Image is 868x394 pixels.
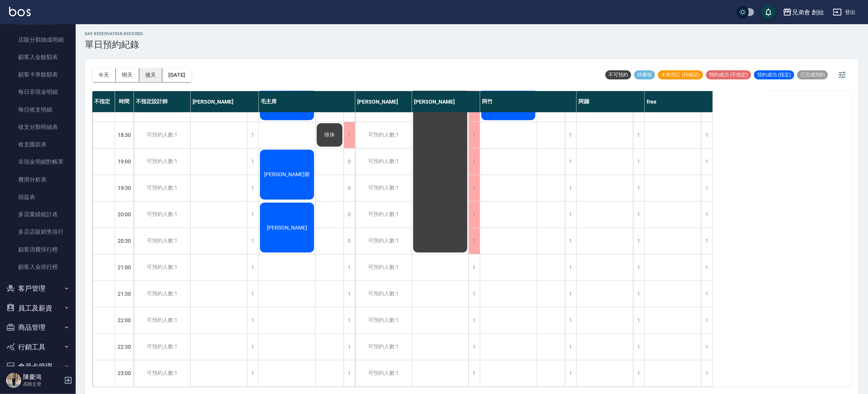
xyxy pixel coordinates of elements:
[139,68,163,82] button: 後天
[344,202,355,228] div: 0
[645,91,713,112] div: free
[134,281,190,307] div: 可預約人數:1
[247,281,258,307] div: 1
[3,118,73,136] a: 收支分類明細表
[247,360,258,386] div: 1
[754,71,794,78] span: 預約成功 (指定)
[468,281,480,307] div: 1
[3,279,73,298] button: 客戶管理
[565,281,576,307] div: 1
[792,8,824,17] div: 兄弟會 創始
[247,334,258,360] div: 1
[134,254,190,281] div: 可預約人數:1
[355,91,412,112] div: [PERSON_NAME]
[468,334,480,360] div: 1
[565,228,576,254] div: 1
[797,71,828,78] span: 已完成預約
[3,223,73,240] a: 多店店販銷售排行
[323,132,336,138] span: 排休
[701,334,712,360] div: 1
[701,281,712,307] div: 1
[780,5,827,20] button: 兄弟會 創始
[633,228,644,254] div: 1
[3,206,73,223] a: 多店業績統計表
[134,149,190,175] div: 可預約人數:1
[344,254,355,281] div: 1
[247,202,258,228] div: 1
[9,7,31,16] img: Logo
[3,101,73,118] a: 每日收支明細
[134,360,190,386] div: 可預約人數:1
[633,360,644,386] div: 1
[633,175,644,201] div: 1
[344,307,355,334] div: 1
[468,149,480,175] div: 1
[85,39,143,50] h3: 單日預約紀錄
[355,307,412,334] div: 可預約人數:1
[344,228,355,254] div: 0
[701,307,712,334] div: 1
[115,201,134,228] div: 20:00
[115,122,134,148] div: 18:30
[115,360,134,386] div: 23:00
[355,175,412,201] div: 可預約人數:1
[3,66,73,83] a: 顧客卡券餘額表
[247,228,258,254] div: 1
[3,298,73,318] button: 員工及薪資
[3,153,73,171] a: 非現金明細對帳單
[247,122,258,148] div: 1
[344,149,355,175] div: 0
[565,202,576,228] div: 1
[3,258,73,276] a: 顧客入金排行榜
[85,31,143,36] h2: day Reservation records
[355,254,412,281] div: 可預約人數:1
[191,91,259,112] div: [PERSON_NAME]
[23,373,62,381] h5: 陳慶鴻
[565,122,576,148] div: 1
[355,360,412,386] div: 可預約人數:1
[633,281,644,307] div: 1
[633,254,644,281] div: 1
[344,334,355,360] div: 1
[115,148,134,175] div: 19:00
[344,360,355,386] div: 1
[134,202,190,228] div: 可預約人數:1
[115,281,134,307] div: 21:30
[134,228,190,254] div: 可預約人數:1
[701,360,712,386] div: 1
[468,254,480,281] div: 1
[247,307,258,334] div: 1
[468,228,480,254] div: 1
[468,307,480,334] div: 1
[355,281,412,307] div: 可預約人數:1
[701,122,712,148] div: 1
[701,202,712,228] div: 1
[577,91,645,112] div: 阿蹦
[3,31,73,48] a: 店販分類抽成明細
[565,307,576,334] div: 1
[565,334,576,360] div: 1
[701,149,712,175] div: 1
[3,83,73,101] a: 每日非現金明細
[247,254,258,281] div: 1
[115,334,134,360] div: 22:30
[468,122,480,148] div: 1
[247,175,258,201] div: 1
[6,373,21,388] img: Person
[633,334,644,360] div: 1
[134,175,190,201] div: 可預約人數:1
[344,281,355,307] div: 1
[633,149,644,175] div: 1
[134,307,190,334] div: 可預約人數:1
[480,91,577,112] div: 阿竹
[3,171,73,188] a: 費用分析表
[565,360,576,386] div: 1
[468,175,480,201] div: 1
[344,122,355,148] div: 1
[468,202,480,228] div: 1
[634,71,655,78] span: 待審核
[115,254,134,281] div: 21:00
[3,337,73,357] button: 行銷工具
[115,91,134,112] div: 時間
[265,225,309,231] span: [PERSON_NAME]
